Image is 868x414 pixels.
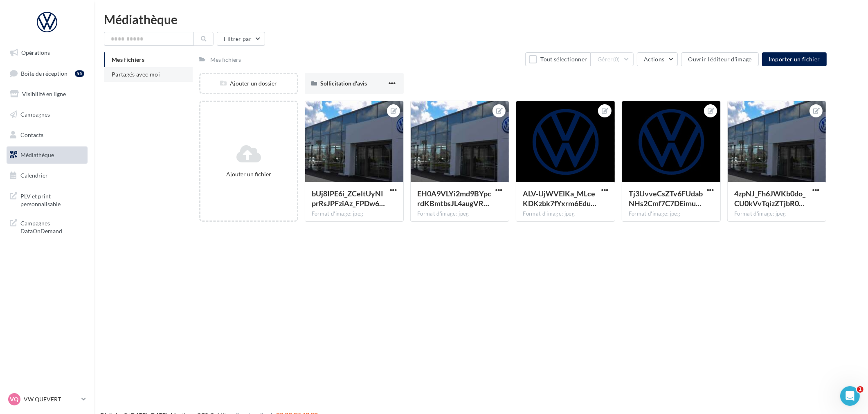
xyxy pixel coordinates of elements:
span: Importer un fichier [769,56,820,63]
span: Actions [644,56,664,63]
span: Campagnes [20,111,50,118]
span: Calendrier [20,172,48,179]
div: Médiathèque [104,13,858,25]
span: Médiathèque [20,151,54,158]
span: Partagés avec moi [112,71,160,78]
div: Mes fichiers [211,56,241,64]
span: ALV-UjWVElKa_MLceKDKzbk7fYxrm6EduMXU7pAwSQYmIQe7rrwfVx6o [523,189,596,208]
a: Opérations [5,44,89,61]
div: Ajouter un fichier [204,170,294,178]
span: VQ [10,395,19,403]
div: Ajouter un dossier [200,79,297,88]
a: Médiathèque [5,146,89,164]
button: Actions [637,52,678,66]
button: Importer un fichier [762,52,827,66]
span: (0) [613,56,620,63]
span: bUj8IPE6i_ZCeltUyNIprRsJPFziAz_FPDw60Qq2dIQ3IJXt25JDbdgiANPrkDNYW0ThHi9t8vfM8FPtSQ=s0 [312,189,385,208]
a: Calendrier [5,167,89,184]
span: Tj3UvveCsZTv6FUdabNHs2Cmf7C7DEimugRhbJKty5iKk1lDx2HoEGBQ2j1BFm48vPmU26PKyDTqBFiqVw=s0 [629,189,703,208]
a: Visibilité en ligne [5,85,89,103]
span: Visibilité en ligne [22,90,66,97]
span: Contacts [20,131,43,138]
a: PLV et print personnalisable [5,187,89,211]
div: 55 [75,70,84,77]
span: PLV et print personnalisable [20,191,84,208]
span: 1 [857,386,864,393]
div: Format d'image: jpeg [734,210,819,218]
a: Campagnes [5,106,89,123]
p: VW QUEVERT [24,395,78,403]
span: 4zpNJ_Fh6JWKb0do_CU0kVvTqizZTjbR0V9J7mswcTWGbiWD5mmoMN15k7UdOC1GZ2eiIFnL2j8HEZbnnQ=s0 [734,189,805,208]
div: Format d'image: jpeg [523,210,608,218]
span: Campagnes DataOnDemand [20,218,84,235]
span: Mes fichiers [112,56,144,63]
a: Campagnes DataOnDemand [5,214,89,239]
a: Contacts [5,126,89,144]
span: Sollicitation d'avis [320,80,367,87]
button: Filtrer par [217,32,265,46]
span: Boîte de réception [21,70,67,76]
span: EH0A9VLYi2md9BYpcrdKBmtbsJL4augVRLrnNmYpqvoDK20l4NXKMxzW6XPlMTQqSZz9nnClDB4riah--g=s0 [417,189,491,208]
button: Gérer(0) [591,52,634,66]
button: Ouvrir l'éditeur d'image [681,52,758,66]
button: Tout sélectionner [525,52,591,66]
a: VQ VW QUEVERT [7,391,88,407]
div: Format d'image: jpeg [312,210,397,218]
div: Format d'image: jpeg [629,210,714,218]
iframe: Intercom live chat [840,386,860,406]
div: Format d'image: jpeg [417,210,502,218]
span: Opérations [21,49,50,56]
a: Boîte de réception55 [5,65,89,82]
